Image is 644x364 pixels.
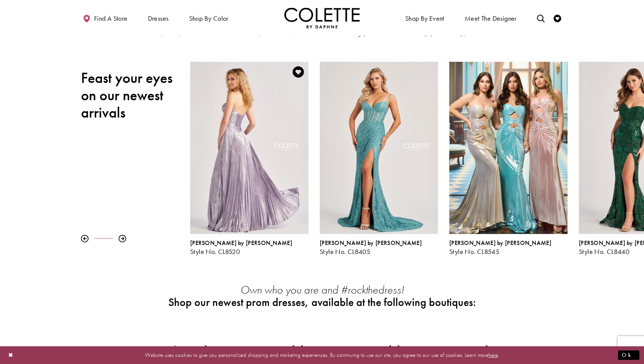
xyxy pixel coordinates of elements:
h2: Feast your eyes on our newest arrivals [81,69,179,121]
span: Shop By Event [403,8,446,28]
button: Close Dialog [5,349,17,362]
div: Colette by Daphne Style No. CL8405 [314,56,444,261]
span: Find a store [94,15,128,22]
em: Own who you are and #rockthedress! [240,283,404,297]
div: Colette by Daphne Style No. CL8520 [190,240,308,255]
a: Find a store [81,8,129,28]
span: Meet the designer [465,15,517,22]
div: Colette by Daphne Style No. CL8545 [449,240,568,255]
div: Colette by Daphne Style No. CL8405 [320,240,438,255]
p: Website uses cookies to give you personalized shopping and marketing experiences. By continuing t... [54,350,590,360]
span: Shop by color [187,8,230,28]
a: Check Wishlist [552,8,563,28]
a: Visit Colette by Daphne Style No. CL8520 Page [190,62,308,234]
img: Colette by Daphne [284,8,360,28]
div: Colette by Daphne Style No. CL8545 [444,56,573,261]
a: here [488,351,498,359]
span: [PERSON_NAME] by [PERSON_NAME] [449,239,551,247]
a: Toggle search [535,8,546,28]
span: Style No. CL8520 [190,247,240,256]
span: Shop By Event [405,15,444,22]
a: Add to Wishlist [290,64,306,80]
span: [PERSON_NAME] by [PERSON_NAME] [190,239,292,247]
a: Meet the designer [463,8,519,28]
a: Visit Colette by Daphne Style No. CL8545 Page [449,62,568,234]
span: Style No. CL8405 [320,247,370,256]
a: Visit Colette by Daphne Style No. CL8405 Page [320,62,438,234]
span: Style No. CL8545 [449,247,499,256]
button: Submit Dialog [618,350,639,360]
span: Shop by color [189,15,229,22]
a: Visit Home Page [284,8,360,28]
h2: Shop our newest prom dresses, available at the following boutiques: [162,296,482,309]
div: Colette by Daphne Style No. CL8520 [185,56,314,261]
span: Style No. CL8440 [579,247,629,256]
span: [PERSON_NAME] by [PERSON_NAME] [320,239,422,247]
span: Dresses [148,15,169,22]
h3: Results near [GEOGRAPHIC_DATA], [GEOGRAPHIC_DATA], [GEOGRAPHIC_DATA] [81,344,563,355]
span: Dresses [146,8,171,28]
